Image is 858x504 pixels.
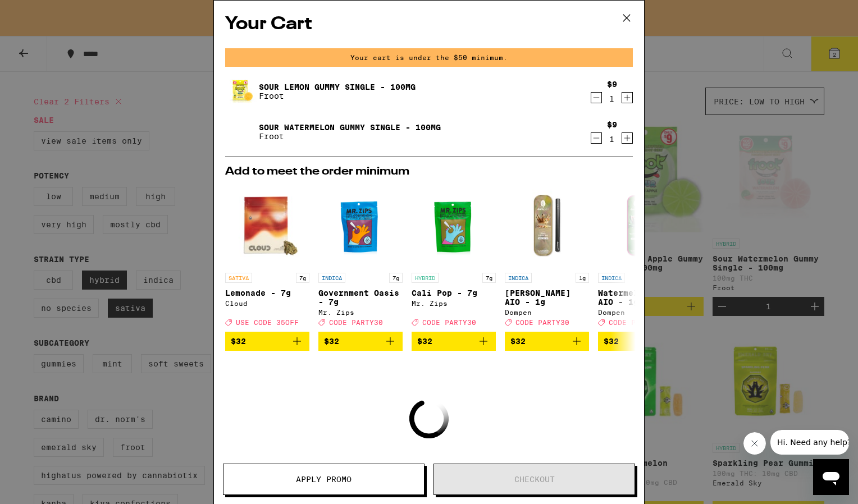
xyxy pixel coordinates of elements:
button: Add to bag [412,332,496,351]
h2: Add to meet the order minimum [225,166,633,177]
img: Cloud - Lemonade - 7g [225,183,309,267]
span: CODE PARTY30 [515,319,569,326]
div: Mr. Zips [412,300,496,307]
img: Mr. Zips - Cali Pop - 7g [412,183,496,267]
img: Dompen - King Louis XIII AIO - 1g [505,183,589,267]
span: Checkout [514,475,555,483]
div: Dompen [505,309,589,316]
button: Checkout [433,464,635,495]
p: Froot [259,132,441,141]
div: $9 [607,80,617,89]
div: Dompen [598,309,682,316]
span: Apply Promo [296,475,352,483]
iframe: Message from company [770,430,849,455]
iframe: Close message [743,432,766,455]
p: 7g [389,273,403,283]
img: Mr. Zips - Government Oasis - 7g [318,183,403,267]
p: HYBRID [412,273,439,283]
p: Cali Pop - 7g [412,288,496,297]
button: Add to bag [318,332,403,351]
button: Add to bag [225,332,309,351]
a: Sour Watermelon Gummy Single - 100mg [259,123,441,132]
div: 1 [607,94,617,103]
img: Dompen - Watermelon Ice AIO - 1g [598,183,682,267]
span: $32 [417,337,432,346]
button: Decrement [591,92,602,103]
img: Sour Lemon Gummy Single - 100mg [225,79,257,104]
p: 1g [576,273,589,283]
p: Watermelon Ice AIO - 1g [598,288,682,306]
img: Sour Watermelon Gummy Single - 100mg [225,116,257,148]
button: Add to bag [505,332,589,351]
p: INDICA [318,273,345,283]
span: $32 [604,337,619,346]
div: Your cart is under the $50 minimum. [225,48,633,67]
a: Open page for Government Oasis - 7g from Mr. Zips [318,183,403,332]
span: $32 [324,337,339,346]
button: Add to bag [598,332,682,351]
span: Hi. Need any help? [7,8,81,17]
p: 7g [296,273,309,283]
p: Government Oasis - 7g [318,288,403,306]
a: Sour Lemon Gummy Single - 100mg [259,83,416,91]
button: Increment [622,92,633,103]
button: Decrement [591,132,602,144]
span: CODE PARTY30 [609,319,663,326]
span: $32 [231,337,246,346]
button: Apply Promo [223,464,425,495]
div: 1 [607,135,617,144]
iframe: Button to launch messaging window [813,459,849,495]
a: Open page for Cali Pop - 7g from Mr. Zips [412,183,496,332]
div: Mr. Zips [318,309,403,316]
p: 7g [482,273,496,283]
p: INDICA [505,273,532,283]
a: Open page for Watermelon Ice AIO - 1g from Dompen [598,183,682,332]
span: $32 [510,337,526,346]
button: Increment [622,132,633,144]
span: CODE PARTY30 [422,319,476,326]
div: $9 [607,120,617,129]
p: Froot [259,91,416,100]
a: Open page for Lemonade - 7g from Cloud [225,183,309,332]
div: Cloud [225,300,309,307]
span: USE CODE 35OFF [236,319,299,326]
a: Open page for King Louis XIII AIO - 1g from Dompen [505,183,589,332]
p: INDICA [598,273,625,283]
span: CODE PARTY30 [329,319,383,326]
p: Lemonade - 7g [225,288,309,297]
p: [PERSON_NAME] AIO - 1g [505,288,589,306]
h2: Your Cart [225,12,633,37]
